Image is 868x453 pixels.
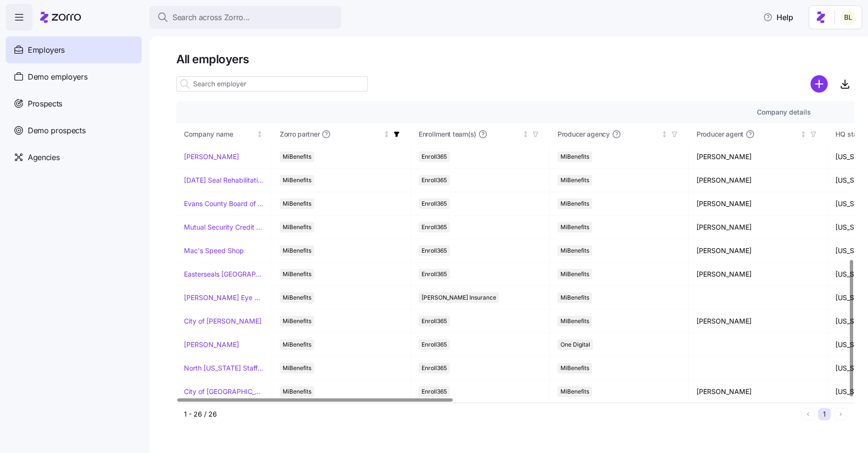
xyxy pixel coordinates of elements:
span: Enroll365 [422,363,447,373]
span: MiBenefits [283,363,311,373]
span: MiBenefits [560,292,589,303]
td: [PERSON_NAME] [689,145,828,169]
span: MiBenefits [560,198,589,209]
div: Not sorted [256,131,263,138]
span: MiBenefits [560,175,589,186]
div: Not sorted [383,131,390,138]
span: Producer agency [558,129,610,139]
img: 2fabda6663eee7a9d0b710c60bc473af [841,10,856,25]
a: City of [GEOGRAPHIC_DATA] [184,387,264,396]
button: Help [755,8,801,27]
span: Enroll365 [422,316,447,326]
a: City of [PERSON_NAME] [184,316,262,326]
span: One Digital [560,339,590,350]
span: Enroll365 [422,245,447,256]
span: MiBenefits [283,292,311,303]
svg: add icon [811,75,828,93]
span: Enroll365 [422,339,447,350]
button: Search across Zorro... [149,6,341,29]
span: MiBenefits [283,316,311,326]
button: Previous page [802,408,814,420]
a: Employers [6,36,142,63]
td: [PERSON_NAME] [689,216,828,239]
th: Producer agentNot sorted [689,123,828,145]
span: Employers [28,44,65,56]
span: Enrollment team(s) [419,129,476,139]
a: Evans County Board of Commissioners [184,199,264,209]
a: Demo employers [6,63,142,90]
a: Easterseals [GEOGRAPHIC_DATA] & [GEOGRAPHIC_DATA][US_STATE] [184,269,264,279]
span: MiBenefits [560,269,589,279]
span: Agencies [28,151,59,163]
span: MiBenefits [560,316,589,326]
span: MiBenefits [283,151,311,162]
span: Enroll365 [422,386,447,397]
span: Prospects [28,98,62,110]
span: MiBenefits [283,175,311,186]
span: Search across Zorro... [172,12,250,23]
span: Help [763,12,793,23]
span: MiBenefits [283,245,311,256]
a: [PERSON_NAME] [184,152,239,162]
a: Mutual Security Credit Union [184,222,264,232]
th: Producer agencyNot sorted [550,123,689,145]
span: Enroll365 [422,175,447,186]
span: MiBenefits [283,339,311,350]
span: Enroll365 [422,198,447,209]
a: Agencies [6,144,142,171]
div: Not sorted [661,131,668,138]
span: MiBenefits [283,198,311,209]
span: MiBenefits [560,363,589,373]
span: Enroll365 [422,151,447,162]
td: [PERSON_NAME] [689,310,828,333]
a: [PERSON_NAME] Eye Associates [184,293,264,302]
button: 1 [818,408,831,420]
span: Demo prospects [28,125,86,137]
span: MiBenefits [283,222,311,232]
span: MiBenefits [560,386,589,397]
input: Search employer [176,76,368,92]
div: Not sorted [800,131,807,138]
span: Zorro partner [280,129,320,139]
span: MiBenefits [560,245,589,256]
span: Enroll365 [422,222,447,232]
th: Zorro partnerNot sorted [272,123,411,145]
a: [PERSON_NAME] [184,340,239,349]
td: [PERSON_NAME] [689,239,828,263]
span: MiBenefits [283,269,311,279]
h1: All employers [176,52,855,67]
td: [PERSON_NAME] [689,192,828,216]
a: Prospects [6,90,142,117]
div: Company name [184,129,255,139]
span: MiBenefits [560,151,589,162]
th: Company nameNot sorted [176,123,272,145]
td: [PERSON_NAME] [689,169,828,192]
a: North [US_STATE] Staffing [184,363,264,373]
span: MiBenefits [560,222,589,232]
td: [PERSON_NAME] [689,380,828,404]
span: MiBenefits [283,386,311,397]
td: [PERSON_NAME] [689,263,828,286]
button: Next page [834,408,847,420]
span: Demo employers [28,71,88,83]
div: Not sorted [522,131,529,138]
div: 1 - 26 / 26 [184,409,798,419]
a: Demo prospects [6,117,142,144]
span: Enroll365 [422,269,447,279]
span: Producer agent [697,129,743,139]
th: Enrollment team(s)Not sorted [411,123,550,145]
a: [DATE] Seal Rehabilitation Center of [GEOGRAPHIC_DATA] [184,175,264,185]
span: [PERSON_NAME] Insurance [422,292,496,303]
a: Mac's Speed Shop [184,246,244,256]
